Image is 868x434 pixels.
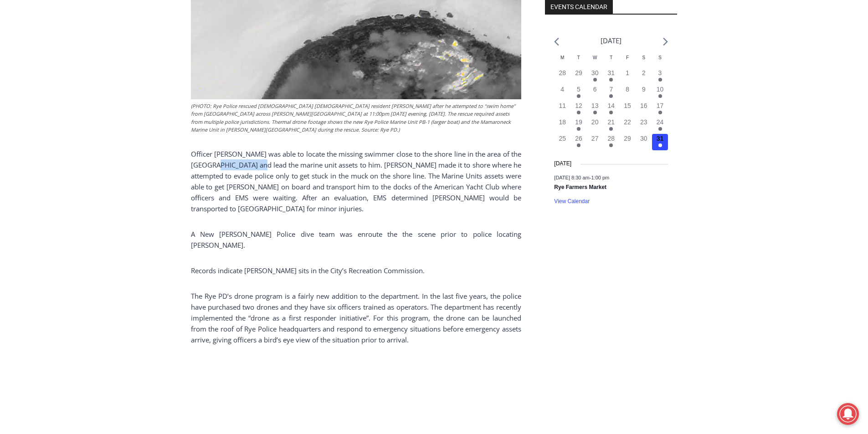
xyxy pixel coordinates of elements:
button: 18 [554,117,570,134]
time: 7 [609,86,613,93]
time: 20 [591,118,599,126]
button: 20 [587,117,603,134]
time: 18 [559,118,566,126]
time: 28 [608,135,615,142]
time: 5 [577,86,580,93]
time: 8 [626,86,629,93]
button: 24 Has events [652,117,668,134]
div: Monday [554,54,570,68]
time: 11 [559,102,566,109]
time: 30 [640,135,647,142]
p: A New [PERSON_NAME] Police dive team was enroute the the scene prior to police locating [PERSON_N... [191,229,521,250]
p: Records indicate [PERSON_NAME] sits in the City’s Recreation Commission. [191,265,521,276]
button: 11 [554,101,570,117]
button: 25 [554,134,570,150]
time: [DATE] [554,159,571,168]
time: 25 [559,135,566,142]
time: 12 [575,102,582,109]
div: "[PERSON_NAME] and I covered the [DATE] Parade, which was a really eye opening experience as I ha... [230,0,431,88]
button: 6 [587,85,603,101]
button: 14 Has events [603,101,620,117]
button: 26 Has events [570,134,587,150]
span: S [658,55,662,60]
button: 31 Has events [603,68,620,85]
a: Rye Farmers Market [554,184,606,191]
time: 30 [591,69,599,77]
time: 1 [626,69,629,77]
time: 23 [640,118,647,126]
span: Open Tues. - Sun. [PHONE_NUMBER] [3,94,89,128]
p: Officer [PERSON_NAME] was able to locate the missing swimmer close to the shore line in the area ... [191,148,521,214]
em: Has events [658,78,662,82]
span: S [642,55,645,60]
button: 29 [570,68,587,85]
div: Wednesday [587,54,603,68]
em: Has events [577,143,580,147]
time: - [554,174,609,180]
button: 23 [636,117,652,134]
time: 29 [575,69,582,77]
button: 9 [636,85,652,101]
li: [DATE] [601,35,621,47]
time: 10 [657,86,664,93]
em: Has events [609,78,613,82]
time: 28 [559,69,566,77]
time: 26 [575,135,582,142]
span: 1:00 pm [591,174,609,180]
time: 31 [657,135,664,142]
time: 15 [624,102,631,109]
time: 19 [575,118,582,126]
time: 16 [640,102,647,109]
button: 28 Has events [603,134,620,150]
button: 8 [619,85,636,101]
em: Has events [577,127,580,131]
button: 29 [619,134,636,150]
em: Has events [577,94,580,98]
span: F [626,55,629,60]
a: Previous month [554,37,559,46]
p: The Rye PD’s drone program is a fairly new addition to the department. In the last five years, th... [191,291,521,345]
a: Intern @ [DOMAIN_NAME] [219,88,442,113]
div: Friday [619,54,636,68]
button: 30 Has events [587,68,603,85]
em: Has events [609,127,613,131]
time: 27 [591,135,599,142]
button: 10 Has events [652,85,668,101]
button: 30 [636,134,652,150]
span: W [593,55,597,60]
em: Has events [658,143,662,147]
span: M [560,55,564,60]
em: Has events [658,127,662,131]
button: 3 Has events [652,68,668,85]
span: T [610,55,612,60]
time: 24 [657,118,664,126]
a: Next month [663,37,668,46]
a: View Calendar [554,198,590,205]
button: 4 [554,85,570,101]
button: 31 Has events [652,134,668,150]
button: 16 [636,101,652,117]
em: Has events [577,111,580,114]
time: 21 [608,118,615,126]
time: 13 [591,102,599,109]
button: 27 [587,134,603,150]
button: 21 Has events [603,117,620,134]
button: 12 Has events [570,101,587,117]
em: Has events [609,111,613,114]
button: 13 Has events [587,101,603,117]
button: 1 [619,68,636,85]
span: Intern @ [DOMAIN_NAME] [238,91,422,111]
time: 6 [593,86,597,93]
button: 19 Has events [570,117,587,134]
em: Has events [609,94,613,98]
time: 22 [624,118,631,126]
button: 17 Has events [652,101,668,117]
span: T [577,55,580,60]
div: Thursday [603,54,620,68]
div: Saturday [636,54,652,68]
a: Open Tues. - Sun. [PHONE_NUMBER] [0,92,92,113]
time: 31 [608,69,615,77]
em: Has events [593,78,597,82]
em: Has events [658,111,662,114]
time: 29 [624,135,631,142]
